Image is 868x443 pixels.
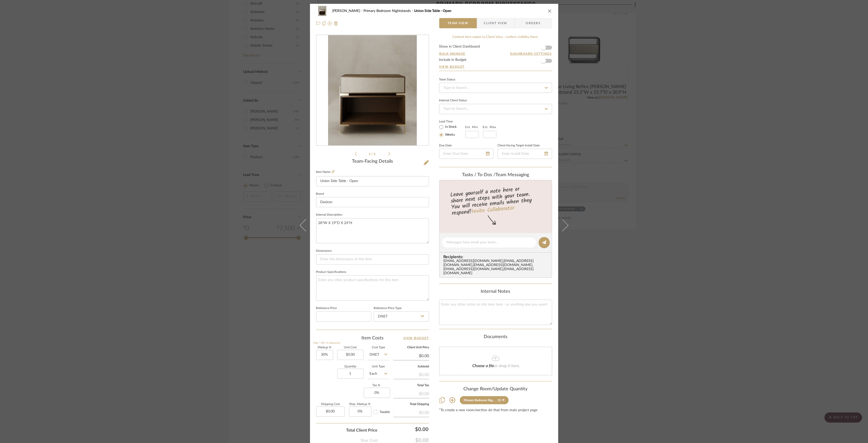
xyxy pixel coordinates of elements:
input: Type to Search… [439,104,552,114]
div: [EMAIL_ADDRESS][DOMAIN_NAME] , [EMAIL_ADDRESS][DOMAIN_NAME] , [EMAIL_ADDRESS][DOMAIN_NAME] , [EMA... [444,259,550,275]
label: Cost Type [368,346,389,349]
label: Client Unit Price [393,346,429,349]
div: Change Room/Update Quantity [439,386,552,392]
a: View Budget [403,335,429,341]
label: Total Tax [393,384,429,387]
label: Ship. Markup % [349,403,371,406]
label: Est. Max [483,125,496,129]
button: Bulk Manage [439,51,466,56]
div: Primary Bedroom Nightstands [464,398,496,402]
img: 1aa3b5d1-9206-4d21-8131-1621ac2d4a5d_436x436.jpg [328,35,417,146]
div: Internal Client Status [439,99,467,102]
mat-radio-group: Select item type [439,124,465,138]
label: Quantity [337,365,364,368]
span: Primary Bedroom Nightstands [364,9,414,13]
label: Brand [316,193,324,195]
label: Shipping Cost [316,403,345,406]
img: 1aa3b5d1-9206-4d21-8131-1621ac2d4a5d_48x40.jpg [316,6,328,16]
label: Weeks [444,133,455,137]
span: Total Client Price [346,427,378,433]
label: Client-Facing Target Install Date [498,144,540,147]
div: $0.00 [393,389,429,398]
span: 3 [374,153,376,156]
div: $0.00 [380,424,431,434]
span: Choose a file [473,364,494,368]
label: Reference Price Type [374,307,402,310]
label: Lead Time [439,119,465,124]
span: Taxable [380,410,390,413]
div: Item Costs [316,335,429,341]
div: $0.00 [393,408,429,417]
div: Team Status [439,78,455,81]
label: Total Shipping [393,403,429,406]
input: Enter Item Name [316,176,429,186]
label: Item Name [316,170,335,174]
label: Unit Cost [337,346,364,349]
label: Tax % [364,384,389,387]
span: or drag it here. [494,364,520,368]
a: View Budget [439,65,552,69]
label: Unit Type [368,365,389,368]
div: $0.00 [393,370,429,379]
label: In Stock [444,125,457,129]
div: Internal Notes [439,289,552,295]
button: Dashboard Settings [510,51,552,56]
input: Enter the dimensions of this item [316,254,429,265]
span: Orders [520,18,546,28]
label: Due Date [439,144,452,147]
div: Content here copies to Client View - confirm visibility there. [439,35,552,40]
input: Type to Search… [439,83,552,93]
label: Subtotal [393,365,429,368]
input: Enter Due Date [439,149,494,159]
label: Product Specifications [316,271,346,273]
div: *To create a new room/section do that from main project page [439,408,552,412]
span: [PERSON_NAME] [332,9,364,13]
div: team Messaging [439,172,552,178]
span: / [371,153,374,156]
div: Team-Facing Details [316,159,429,164]
input: Enter Brand [316,197,429,207]
div: Documents [439,334,552,340]
label: Est. Min [465,125,478,129]
span: Union Side Table - Open [414,9,452,13]
span: Client View [484,18,507,28]
span: Recipients: [444,255,550,259]
span: 1 [369,153,371,156]
input: Enter Install Date [498,149,552,159]
label: Dimensions [316,250,332,252]
img: Remove from project [334,21,338,25]
label: Markup % [316,346,333,349]
span: Tasks / To-Dos / [462,173,495,177]
label: Internal Description [316,214,343,216]
div: (1) [498,398,501,402]
div: Leave yourself a note here or share next steps with your team. You will receive emails when they ... [438,184,553,218]
a: Invite Collaborator [471,204,514,216]
button: close [548,9,552,13]
div: 0 [316,35,429,146]
label: Reference Price [316,307,337,310]
span: Team View [448,18,468,28]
